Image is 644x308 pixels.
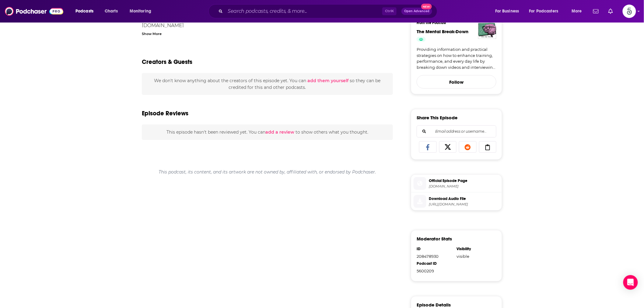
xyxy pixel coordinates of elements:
h2: Creators & Guests [142,58,192,66]
button: open menu [567,6,590,16]
button: add them yourself [307,78,348,83]
span: For Podcasters [529,7,558,16]
button: open menu [71,6,101,16]
div: 208478930 [417,254,453,259]
div: 5600209 [417,268,453,273]
span: For Business [495,7,519,16]
span: Logged in as Spiral5-G2 [623,5,636,18]
a: [DOMAIN_NAME] [142,23,184,28]
button: open menu [491,6,527,16]
img: User Profile [623,5,636,18]
button: Open AdvancedNew [401,8,432,15]
a: Show notifications dropdown [591,6,601,16]
span: Monitoring [130,7,151,16]
div: Visibility [457,247,492,251]
button: open menu [125,6,159,16]
button: add a review [265,129,294,135]
span: Open Advanced [404,10,429,13]
a: Share on X/Twitter [439,141,457,153]
button: Follow [417,75,496,89]
div: This podcast, its content, and its artwork are not owned by, affiliated with, or endorsed by Podc... [142,164,393,180]
span: Official Episode Page [429,178,499,184]
span: Podcasts [75,7,93,16]
h3: Share This Episode [417,115,457,121]
span: https://traffic.libsyn.com/secure/3241097b-059b-493d-b605-f6dd0a0bc719/Dr_Mitch_Abrams_Audio.mp3?... [429,202,499,207]
h3: Moderator Stats [417,236,452,242]
h3: From The Podcast [417,21,492,25]
div: Search followers [417,125,496,138]
img: Podchaser - Follow, Share and Rate Podcasts [5,5,63,17]
a: Download Audio File[URL][DOMAIN_NAME] [414,195,499,208]
h3: Episode Reviews [142,110,188,117]
div: ID [417,247,453,251]
span: Download Audio File [429,196,499,201]
img: The Mental Break-Down [478,21,496,39]
input: Search podcasts, credits, & more... [225,6,382,16]
button: Show profile menu [623,5,636,18]
h3: Episode Details [417,302,451,308]
a: Charts [101,6,121,16]
a: Providing information and practical strategies on how to enhance training, performance, and every... [417,47,496,70]
span: New [421,4,432,9]
span: Ctrl K [382,7,397,15]
button: open menu [525,6,567,16]
a: Copy Link [479,141,497,153]
div: Search podcasts, credits, & more... [214,4,443,18]
a: The Mental Break-Down [417,29,468,34]
div: Podcast ID [417,261,453,266]
div: visible [457,254,492,259]
span: This episode hasn't been reviewed yet. You can to show others what you thought. [166,129,368,135]
a: Official Episode Page[DOMAIN_NAME] [414,177,499,190]
span: Charts [105,7,118,16]
div: Open Intercom Messenger [623,275,638,290]
span: More [572,7,582,16]
span: We don't know anything about the creators of this episode yet . You can so they can be credited f... [154,78,380,90]
a: Show notifications dropdown [606,6,615,16]
a: Share on Reddit [459,141,477,153]
input: Email address or username... [422,126,491,137]
span: sites.libsyn.com [429,184,499,189]
a: Share on Facebook [419,141,437,153]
